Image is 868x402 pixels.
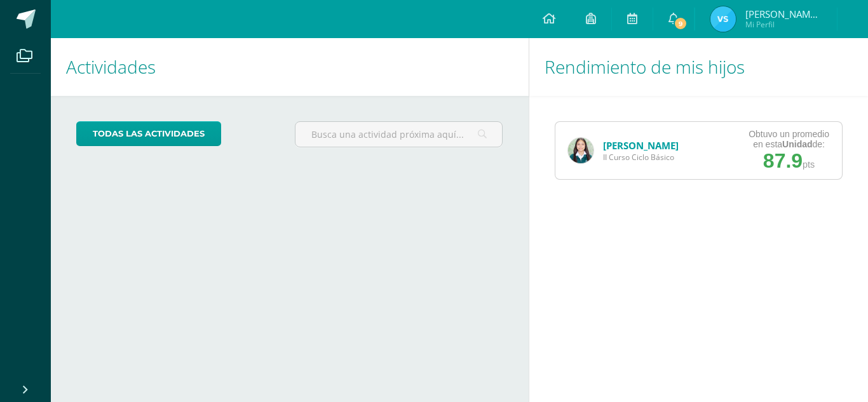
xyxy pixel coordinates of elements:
strong: Unidad [782,139,812,149]
span: 9 [674,17,688,30]
div: Obtuvo un promedio en esta de: [749,129,829,149]
img: 88e6488dbb57171ecd1ce3f4fc407ba6.png [568,138,593,163]
span: Mi Perfil [745,19,822,30]
a: todas las Actividades [76,121,221,146]
span: [PERSON_NAME] [US_STATE] [745,8,822,20]
input: Busca una actividad próxima aquí... [295,122,503,147]
span: 87.9 [763,149,803,172]
h1: Actividades [66,38,513,96]
h1: Rendimiento de mis hijos [545,38,853,96]
span: pts [803,159,815,170]
img: 9ac376e517150ea7a947938ae8e8916a.png [710,6,736,32]
span: II Curso Ciclo Básico [603,152,679,163]
a: [PERSON_NAME] [603,139,679,152]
